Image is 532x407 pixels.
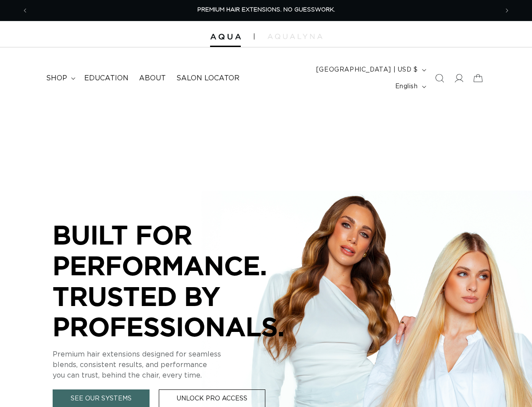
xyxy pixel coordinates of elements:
[176,74,239,83] span: Salon Locator
[268,34,322,39] img: aqualyna.com
[134,68,171,88] a: About
[395,82,418,91] span: English
[497,2,517,19] button: Next announcement
[311,61,430,78] button: [GEOGRAPHIC_DATA] | USD $
[197,7,335,13] span: PREMIUM HAIR EXTENSIONS. NO GUESSWORK.
[430,68,449,88] summary: Search
[316,65,418,75] span: [GEOGRAPHIC_DATA] | USD $
[79,68,134,88] a: Education
[41,68,79,88] summary: shop
[46,74,67,83] span: shop
[15,2,35,19] button: Previous announcement
[139,74,166,83] span: About
[171,68,245,88] a: Salon Locator
[84,74,129,83] span: Education
[210,34,241,40] img: Aqua Hair Extensions
[53,349,316,381] p: Premium hair extensions designed for seamless blends, consistent results, and performance you can...
[53,220,316,342] p: BUILT FOR PERFORMANCE. TRUSTED BY PROFESSIONALS.
[390,78,430,95] button: English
